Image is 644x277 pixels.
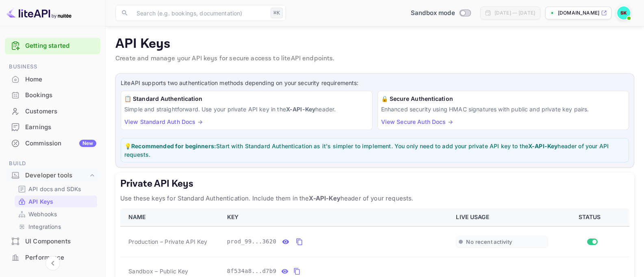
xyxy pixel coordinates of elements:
th: NAME [120,208,222,226]
div: Integrations [15,221,97,232]
p: API Keys [115,36,634,52]
div: Bookings [25,91,96,100]
div: Customers [25,107,96,116]
a: Earnings [5,119,100,134]
span: Business [5,62,100,71]
input: Search (e.g. bookings, documentation) [132,5,267,21]
span: prod_99...3620 [227,237,277,246]
div: Customers [5,104,100,119]
a: Integrations [18,222,94,231]
p: Simple and straightforward. Use your private API key in the header. [124,105,369,113]
a: Performance [5,250,100,265]
p: Create and manage your API keys for secure access to liteAPI endpoints. [115,54,634,64]
p: [DOMAIN_NAME] [558,9,599,17]
div: Developer tools [25,171,88,180]
div: [DATE] — [DATE] [494,9,535,17]
p: Use these keys for Standard Authentication. Include them in the header of your requests. [120,194,629,203]
div: API docs and SDKs [15,183,97,195]
span: Sandbox mode [411,9,455,18]
div: Earnings [5,119,100,135]
div: Switch to Production mode [408,9,474,18]
span: No recent activity [466,239,512,245]
div: Webhooks [15,208,97,220]
span: Sandbox – Public Key [128,267,188,275]
span: 8f534a8...d7b9 [227,267,277,275]
h6: 🔒 Secure Authentication [381,94,626,103]
p: API docs and SDKs [28,185,81,193]
button: Collapse navigation [46,256,60,271]
div: Earnings [25,123,96,132]
div: UI Components [25,237,96,246]
div: UI Components [5,234,100,249]
p: 💡 Start with Standard Authentication as it's simpler to implement. You only need to add your priv... [124,142,625,159]
th: KEY [222,208,451,226]
div: Home [25,75,96,84]
div: Getting started [5,38,100,54]
span: Production – Private API Key [128,237,207,246]
strong: X-API-Key [286,106,315,113]
h5: Private API Keys [120,177,629,190]
a: View Standard Auth Docs → [124,118,203,125]
a: Home [5,72,100,87]
h6: 📋 Standard Authentication [124,94,369,103]
p: API Keys [28,197,53,206]
a: View Secure Auth Docs → [381,118,453,125]
th: LIVE USAGE [451,208,553,226]
p: LiteAPI supports two authentication methods depending on your security requirements: [121,79,629,87]
div: ⌘K [271,8,283,18]
div: API Keys [15,196,97,207]
p: Enhanced security using HMAC signatures with public and private key pairs. [381,105,626,113]
strong: X-API-Key [309,194,340,202]
strong: Recommended for beginners: [131,143,216,149]
div: New [79,140,96,147]
p: Webhooks [28,210,57,218]
a: Customers [5,104,100,119]
img: LiteAPI logo [7,6,72,19]
a: UI Components [5,234,100,249]
div: Commission [25,139,96,148]
div: Performance [25,253,96,262]
strong: X-API-Key [528,143,557,149]
div: Home [5,72,100,87]
a: Webhooks [18,210,94,218]
div: Developer tools [5,168,100,183]
a: Getting started [25,41,96,51]
th: STATUS [553,208,629,226]
p: Integrations [28,222,61,231]
a: Bookings [5,87,100,102]
a: CommissionNew [5,136,100,151]
a: API Keys [18,197,94,206]
img: S k [617,6,630,19]
a: API docs and SDKs [18,185,94,193]
span: Build [5,159,100,168]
